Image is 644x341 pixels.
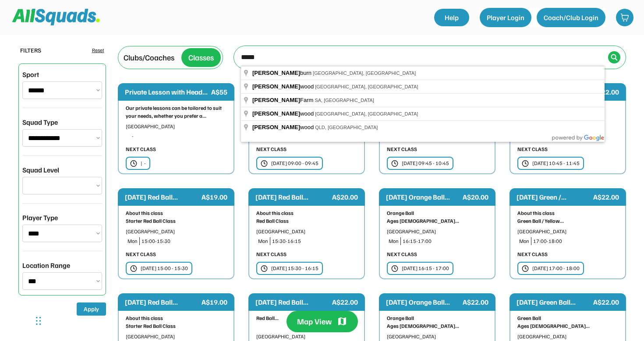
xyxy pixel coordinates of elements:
[256,209,357,225] div: About this class Red Ball Class
[519,237,529,245] div: Mon
[256,228,357,236] div: [GEOGRAPHIC_DATA]
[126,145,156,153] div: NEXT CLASS
[463,297,488,307] div: A$22.00
[313,70,416,76] span: [GEOGRAPHIC_DATA], [GEOGRAPHIC_DATA]
[124,52,174,63] div: Clubs/Coaches
[517,297,591,307] div: [DATE] Green Ball...
[387,333,488,341] div: [GEOGRAPHIC_DATA]
[387,228,488,236] div: [GEOGRAPHIC_DATA]
[127,237,138,245] div: Mon
[261,160,268,167] img: clock.svg
[611,54,618,61] img: Icon%20%2838%29.svg
[126,209,226,225] div: About this class Starter Red Ball Class
[402,264,449,272] div: [DATE] 16:15 - 17:00
[126,228,226,236] div: [GEOGRAPHIC_DATA]
[315,125,378,130] span: QLD, [GEOGRAPHIC_DATA]
[125,192,200,202] div: [DATE] Red Ball...
[532,159,580,167] div: [DATE] 10:45 - 11:45
[130,160,137,167] img: clock.svg
[386,192,461,202] div: [DATE] Orange Ball...
[132,132,226,140] div: -
[593,192,619,202] div: A$22.00
[256,333,357,341] div: [GEOGRAPHIC_DATA]
[517,250,548,258] div: NEXT CLASS
[20,46,41,55] div: FILTERS
[188,52,214,63] div: Classes
[130,265,137,272] img: clock.svg
[593,87,619,97] div: A$22.00
[517,333,618,341] div: [GEOGRAPHIC_DATA]
[620,13,629,22] img: shopping-cart-01%20%281%29.svg
[125,297,200,307] div: [DATE] Red Ball...
[252,110,315,117] span: wood
[252,70,313,76] span: burn
[517,145,548,153] div: NEXT CLASS
[517,192,591,202] div: [DATE] Green /...
[402,159,449,167] div: [DATE] 09:45 - 10:45
[480,8,531,27] button: Player Login
[463,192,488,202] div: A$20.00
[517,228,618,236] div: [GEOGRAPHIC_DATA]
[126,104,226,120] div: Our private lessons can be tailored to suit your needs, whether you prefer a...
[12,9,100,25] img: Squad%20Logo.svg
[297,316,332,327] div: Map View
[391,265,398,272] img: clock.svg
[522,160,529,167] img: clock.svg
[141,159,146,167] div: | -
[403,237,488,245] div: 16:15-17:00
[252,83,300,90] span: [PERSON_NAME]
[389,237,399,245] div: Mon
[22,165,59,175] div: Squad Level
[211,87,227,97] div: A$55
[255,297,330,307] div: [DATE] Red Ball...
[271,159,318,167] div: [DATE] 09:00 - 09:45
[252,83,315,90] span: wood
[252,70,300,76] span: [PERSON_NAME]
[522,265,529,272] img: clock.svg
[315,84,418,89] span: [GEOGRAPHIC_DATA], [GEOGRAPHIC_DATA]
[387,145,417,153] div: NEXT CLASS
[126,123,226,130] div: [GEOGRAPHIC_DATA]
[125,87,209,97] div: Private Lesson with Head...
[261,265,268,272] img: clock.svg
[141,264,188,272] div: [DATE] 15:00 - 15:30
[315,111,418,116] span: [GEOGRAPHIC_DATA], [GEOGRAPHIC_DATA]
[126,333,226,341] div: [GEOGRAPHIC_DATA]
[533,237,618,245] div: 17:00-18:00
[256,145,287,153] div: NEXT CLASS
[255,192,330,202] div: [DATE] Red Ball...
[272,237,357,245] div: 15:30-16:15
[202,192,227,202] div: A$19.00
[22,69,39,80] div: Sport
[517,209,618,225] div: About this class Green Ball / Yellow...
[22,117,58,127] div: Squad Type
[532,264,580,272] div: [DATE] 17:00 - 18:00
[332,192,358,202] div: A$20.00
[252,110,300,117] span: [PERSON_NAME]
[332,297,358,307] div: A$22.00
[271,264,318,272] div: [DATE] 15:30 - 16:15
[434,9,469,26] a: Help
[593,297,619,307] div: A$22.00
[142,237,226,245] div: 15:00-15:30
[252,124,300,130] span: [PERSON_NAME]
[252,97,315,103] span: Farm
[92,46,104,54] div: Reset
[22,212,58,223] div: Player Type
[202,297,227,307] div: A$19.00
[387,209,488,225] div: Orange Ball Ages [DEMOGRAPHIC_DATA]...
[387,250,417,258] div: NEXT CLASS
[256,250,287,258] div: NEXT CLASS
[537,8,605,27] button: Coach/Club Login
[315,98,374,103] span: SA, [GEOGRAPHIC_DATA]
[252,97,300,103] span: [PERSON_NAME]
[252,124,315,130] span: wood
[258,237,268,245] div: Mon
[126,250,156,258] div: NEXT CLASS
[391,160,398,167] img: clock.svg
[22,260,70,271] div: Location Range
[386,297,461,307] div: [DATE] Orange Ball...
[77,302,106,316] button: Apply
